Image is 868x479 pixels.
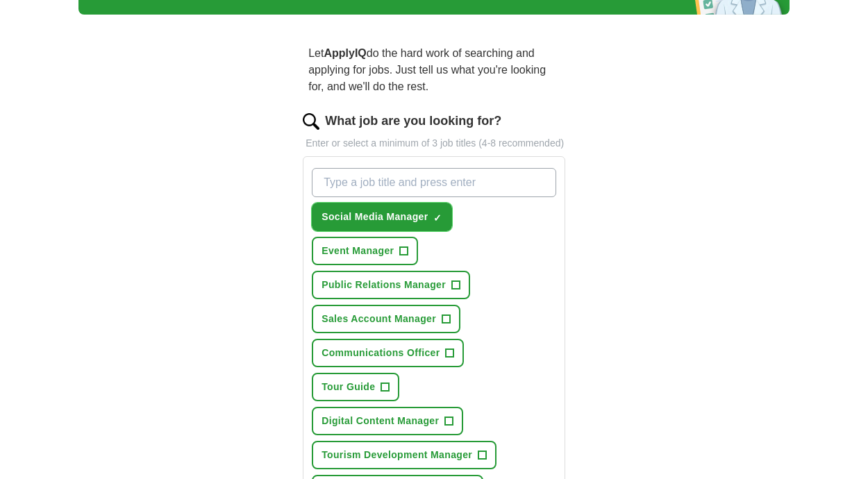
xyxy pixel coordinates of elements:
[322,244,394,258] span: Event Manager
[312,168,556,197] input: Type a job title and press enter
[312,203,452,231] button: Social Media Manager✓
[324,47,366,59] strong: ApplyIQ
[312,373,399,401] button: Tour Guide
[433,212,442,224] span: ✓
[303,113,319,130] img: search.png
[303,40,565,101] p: Let do the hard work of searching and applying for jobs. Just tell us what you're looking for, an...
[312,305,460,333] button: Sales Account Manager
[322,380,375,394] span: Tour Guide
[322,414,439,428] span: Digital Content Manager
[322,346,440,360] span: Communications Officer
[312,407,463,435] button: Digital Content Manager
[312,237,418,265] button: Event Manager
[303,136,565,151] p: Enter or select a minimum of 3 job titles (4-8 recommended)
[322,210,428,224] span: Social Media Manager
[322,278,446,292] span: Public Relations Manager
[312,271,470,299] button: Public Relations Manager
[312,339,464,367] button: Communications Officer
[322,312,436,326] span: Sales Account Manager
[322,448,472,462] span: Tourism Development Manager
[325,112,501,131] label: What job are you looking for?
[312,441,496,469] button: Tourism Development Manager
